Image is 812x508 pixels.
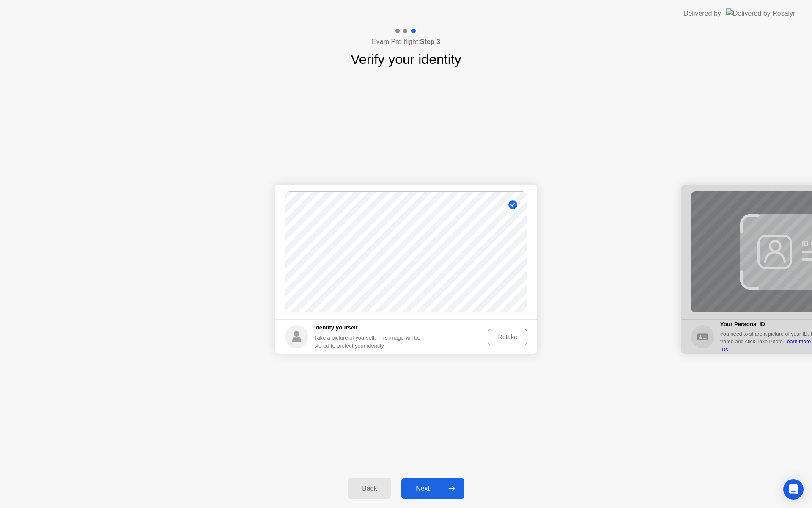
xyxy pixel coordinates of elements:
div: Back [350,485,389,492]
button: Retake [488,329,527,345]
div: Take a picture of yourself. This image will be stored to protect your identity [314,334,427,350]
h5: Identify yourself [314,323,427,332]
div: Open Intercom Messenger [783,479,804,500]
img: Delivered by Rosalyn [726,8,797,18]
h1: Verify your identity [351,49,461,69]
div: Retake [491,334,524,340]
div: Next [404,485,442,492]
b: Step 3 [420,38,440,45]
button: Next [401,478,464,499]
button: Back [348,478,391,499]
div: Delivered by [683,8,721,19]
h4: Exam Pre-flight: [372,37,440,47]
